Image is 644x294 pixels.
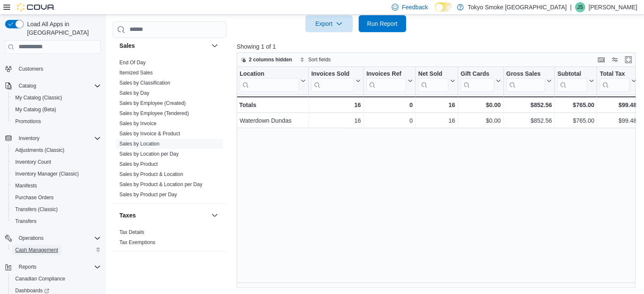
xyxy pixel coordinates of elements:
[506,70,545,91] div: Gross Sales
[19,135,39,142] span: Inventory
[119,211,136,220] h3: Taxes
[12,157,101,167] span: Inventory Count
[577,2,583,12] span: JS
[8,104,104,115] button: My Catalog (Beta)
[210,41,220,51] button: Sales
[2,232,104,244] button: Operations
[119,100,186,107] span: Sales by Employee (Created)
[575,2,585,12] div: Jess Sidhu
[119,90,149,96] a: Sales by Day
[600,70,636,91] button: Total Tax
[15,275,65,282] span: Canadian Compliance
[600,115,636,126] div: $99.48
[296,55,334,65] button: Sort fields
[12,93,66,103] a: My Catalog (Classic)
[24,20,101,37] span: Load All Apps in [GEOGRAPHIC_DATA]
[119,41,208,50] button: Sales
[12,181,101,191] span: Manifests
[506,100,552,110] div: $852.56
[240,70,306,91] button: Location
[557,100,594,110] div: $765.00
[119,41,135,50] h3: Sales
[15,133,101,143] span: Inventory
[12,181,40,191] a: Manifests
[461,100,501,110] div: $0.00
[367,19,398,28] span: Run Report
[12,145,68,155] a: Adjustments (Classic)
[119,130,180,137] span: Sales by Invoice & Product
[8,168,104,180] button: Inventory Manager (Classic)
[15,133,43,143] button: Inventory
[19,264,36,270] span: Reports
[468,2,567,12] p: Tokyo Smoke [GEOGRAPHIC_DATA]
[119,131,180,137] a: Sales by Invoice & Product
[119,161,158,167] a: Sales by Product
[119,229,144,236] span: Tax Details
[15,182,37,189] span: Manifests
[402,3,428,11] span: Feedback
[461,115,501,126] div: $0.00
[8,144,104,156] button: Adjustments (Classic)
[12,204,61,214] a: Transfers (Classic)
[2,80,104,92] button: Catalog
[240,70,299,78] div: Location
[557,70,587,91] div: Subtotal
[308,56,331,63] span: Sort fields
[311,70,354,78] div: Invoices Sold
[15,118,41,125] span: Promotions
[119,120,156,127] span: Sales by Invoice
[119,151,179,157] a: Sales by Location per Day
[113,58,227,203] div: Sales
[366,70,412,91] button: Invoices Ref
[557,115,594,126] div: $765.00
[12,216,101,226] span: Transfers
[461,70,501,91] button: Gift Cards
[418,70,448,91] div: Net Sold
[557,70,587,78] div: Subtotal
[311,70,354,91] div: Invoices Sold
[119,239,155,246] span: Tax Exemptions
[600,100,636,110] div: $99.48
[506,115,552,126] div: $852.56
[15,206,58,213] span: Transfers (Classic)
[12,245,101,255] span: Cash Management
[119,229,144,235] a: Tax Details
[119,70,153,76] a: Itemized Sales
[12,169,82,179] a: Inventory Manager (Classic)
[418,70,448,78] div: Net Sold
[2,261,104,273] button: Reports
[366,115,412,126] div: 0
[305,15,353,32] button: Export
[119,80,170,86] a: Sales by Classification
[15,287,49,294] span: Dashboards
[119,59,146,66] span: End Of Day
[119,69,153,76] span: Itemized Sales
[239,100,306,110] div: Totals
[311,115,361,126] div: 16
[15,262,40,272] button: Reports
[15,233,47,243] button: Operations
[119,141,160,147] a: Sales by Location
[623,55,633,65] button: Enter fullscreen
[8,244,104,256] button: Cash Management
[237,42,640,51] p: Showing 1 of 1
[12,192,101,203] span: Purchase Orders
[600,70,630,78] div: Total Tax
[557,70,594,91] button: Subtotal
[119,239,155,245] a: Tax Exemptions
[418,115,455,126] div: 16
[119,90,149,96] span: Sales by Day
[610,55,620,65] button: Display options
[8,203,104,215] button: Transfers (Classic)
[240,70,299,91] div: Location
[15,64,47,74] a: Customers
[359,15,406,32] button: Run Report
[12,216,40,226] a: Transfers
[119,181,202,187] a: Sales by Product & Location per Day
[461,70,494,78] div: Gift Cards
[19,235,44,242] span: Operations
[119,171,183,178] span: Sales by Product & Location
[12,245,61,255] a: Cash Management
[119,140,160,147] span: Sales by Location
[506,70,545,78] div: Gross Sales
